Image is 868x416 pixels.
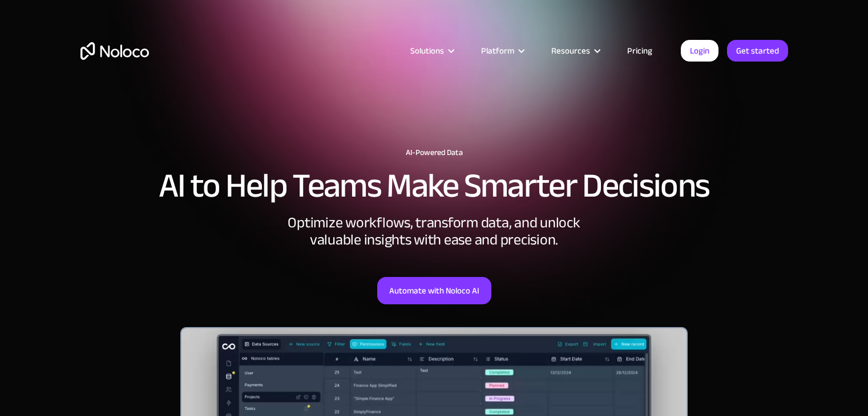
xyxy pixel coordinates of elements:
a: home [80,42,149,60]
div: Solutions [410,43,444,58]
a: Automate with Noloco AI [377,277,491,304]
div: Solutions [396,43,467,58]
div: Platform [467,43,537,58]
a: Login [681,40,718,62]
div: Platform [481,43,514,58]
div: Optimize workflows, transform data, and unlock valuable insights with ease and precision. [263,214,605,248]
h2: AI to Help Teams Make Smarter Decisions [80,169,788,203]
a: Pricing [613,43,667,58]
div: Resources [551,43,590,58]
a: Get started [727,40,788,62]
div: Resources [537,43,613,58]
h1: AI-Powered Data [80,148,788,157]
